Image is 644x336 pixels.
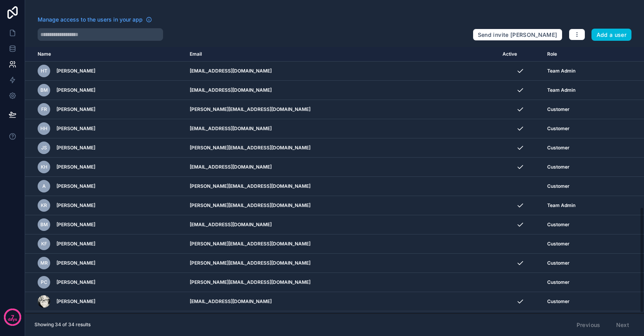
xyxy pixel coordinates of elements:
[185,158,498,177] td: [EMAIL_ADDRESS][DOMAIN_NAME]
[547,202,575,209] span: Team Admin
[473,29,562,41] button: Send invite [PERSON_NAME]
[25,47,185,62] th: Name
[56,87,95,93] span: [PERSON_NAME]
[41,68,47,74] span: HT
[41,241,47,247] span: KF
[185,292,498,311] td: [EMAIL_ADDRESS][DOMAIN_NAME]
[8,316,17,323] p: days
[542,47,612,62] th: Role
[42,183,46,189] span: A
[547,68,575,74] span: Team Admin
[547,145,570,151] span: Customer
[185,62,498,81] td: [EMAIL_ADDRESS][DOMAIN_NAME]
[41,145,47,151] span: JS
[185,177,498,196] td: [PERSON_NAME][EMAIL_ADDRESS][DOMAIN_NAME]
[38,16,143,24] span: Manage access to the users in your app
[185,81,498,100] td: [EMAIL_ADDRESS][DOMAIN_NAME]
[185,311,498,331] td: [PERSON_NAME][EMAIL_ADDRESS][PERSON_NAME][DOMAIN_NAME]
[40,87,48,93] span: BM
[34,321,91,328] span: Showing 34 of 34 results
[56,183,95,189] span: [PERSON_NAME]
[56,241,95,247] span: [PERSON_NAME]
[56,222,95,228] span: [PERSON_NAME]
[56,145,95,151] span: [PERSON_NAME]
[547,260,570,266] span: Customer
[11,313,14,321] p: 7
[547,125,570,132] span: Customer
[56,106,95,113] span: [PERSON_NAME]
[547,183,570,189] span: Customer
[547,164,570,170] span: Customer
[547,279,570,285] span: Customer
[41,106,47,113] span: FR
[547,222,570,228] span: Customer
[56,279,95,285] span: [PERSON_NAME]
[185,234,498,254] td: [PERSON_NAME][EMAIL_ADDRESS][DOMAIN_NAME]
[547,87,575,93] span: Team Admin
[185,119,498,138] td: [EMAIL_ADDRESS][DOMAIN_NAME]
[40,125,47,132] span: HH
[56,298,95,305] span: [PERSON_NAME]
[40,260,48,266] span: MR
[41,279,47,285] span: PC
[185,138,498,158] td: [PERSON_NAME][EMAIL_ADDRESS][DOMAIN_NAME]
[25,47,644,313] div: scrollable content
[185,47,498,62] th: Email
[40,222,48,228] span: BM
[547,241,570,247] span: Customer
[185,215,498,234] td: [EMAIL_ADDRESS][DOMAIN_NAME]
[56,164,95,170] span: [PERSON_NAME]
[185,196,498,215] td: [PERSON_NAME][EMAIL_ADDRESS][DOMAIN_NAME]
[41,202,47,209] span: KR
[56,125,95,132] span: [PERSON_NAME]
[185,273,498,292] td: [PERSON_NAME][EMAIL_ADDRESS][DOMAIN_NAME]
[547,106,570,113] span: Customer
[547,298,570,305] span: Customer
[185,254,498,273] td: [PERSON_NAME][EMAIL_ADDRESS][DOMAIN_NAME]
[498,47,542,62] th: Active
[56,68,95,74] span: [PERSON_NAME]
[185,100,498,119] td: [PERSON_NAME][EMAIL_ADDRESS][DOMAIN_NAME]
[56,260,95,266] span: [PERSON_NAME]
[591,29,632,41] button: Add a user
[56,202,95,209] span: [PERSON_NAME]
[41,164,47,170] span: KH
[38,16,152,24] a: Manage access to the users in your app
